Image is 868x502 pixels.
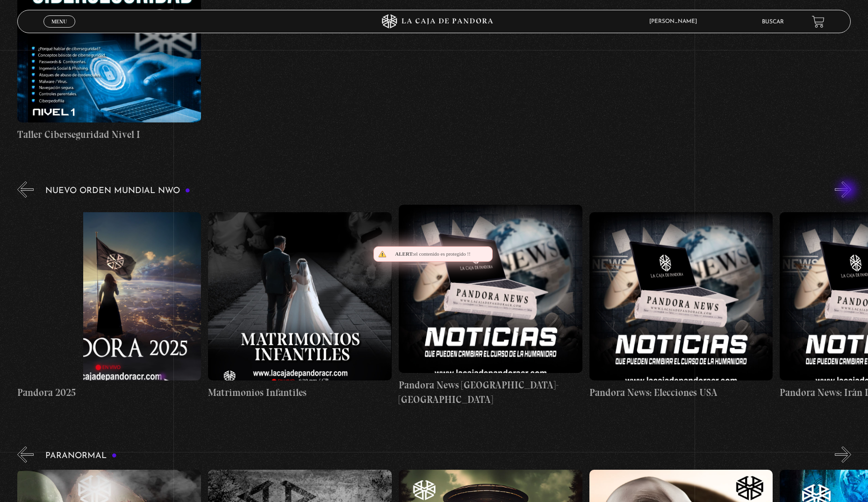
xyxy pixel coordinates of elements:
[399,205,582,407] a: Pandora News [GEOGRAPHIC_DATA]-[GEOGRAPHIC_DATA]
[762,19,784,25] a: Buscar
[49,27,71,33] span: Cerrar
[399,378,582,407] h4: Pandora News [GEOGRAPHIC_DATA]-[GEOGRAPHIC_DATA]
[208,205,392,407] a: Matrimonios Infantiles
[45,452,117,460] h3: Paranormal
[45,186,190,195] h3: Nuevo Orden Mundial NWO
[17,205,201,407] a: Pandora 2025
[835,446,851,463] button: Next
[589,205,773,407] a: Pandora News: Elecciones USA
[17,385,201,400] h4: Pandora 2025
[645,19,706,24] span: [PERSON_NAME]
[395,251,414,257] span: Alert:
[589,385,773,400] h4: Pandora News: Elecciones USA
[17,446,34,463] button: Previous
[835,181,851,198] button: Next
[17,181,34,198] button: Previous
[812,15,825,28] a: View your shopping cart
[373,246,493,262] div: el contenido es protegido !!
[17,127,201,142] h4: Taller Ciberseguridad Nivel I
[208,385,392,400] h4: Matrimonios Infantiles
[51,19,67,24] span: Menu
